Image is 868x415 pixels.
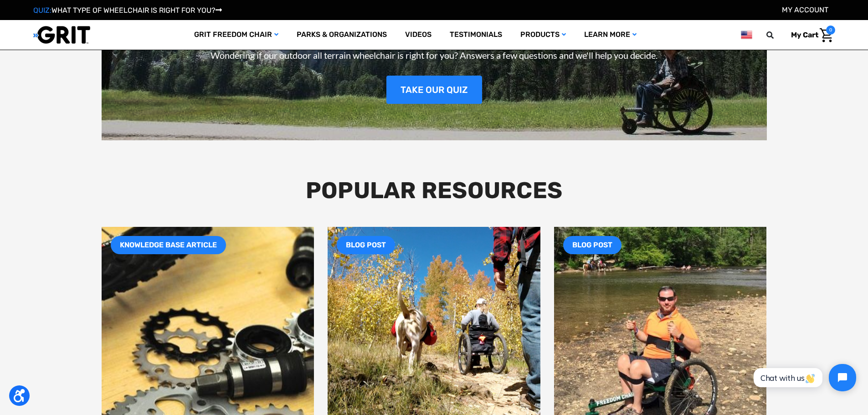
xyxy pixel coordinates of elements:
span: Phone Number [153,37,202,46]
img: Cart [820,28,833,42]
input: Search [770,26,784,45]
a: GRIT Freedom Chair [185,20,288,50]
iframe: Tidio Chat [744,356,864,399]
span: My Cart [791,31,818,39]
span: KNOWLEDGE BASE ARTICLE [111,236,226,254]
img: us.png [741,29,752,41]
span: QUIZ: [33,6,51,15]
a: Learn More [575,20,646,50]
a: Cart with 0 items [784,26,835,45]
a: Videos [396,20,441,50]
a: Testimonials [441,20,511,50]
img: GRIT All-Terrain Wheelchair and Mobility Equipment [33,26,90,44]
span: BLOG POST [337,236,395,254]
a: Account [782,5,828,14]
a: Parks & Organizations [288,20,396,50]
span: 0 [826,26,835,35]
a: QUIZ:WHAT TYPE OF WHEELCHAIR IS RIGHT FOR YOU? [33,6,222,15]
span: BLOG POST [563,236,621,254]
p: Wondering if our outdoor all terrain wheelchair is right for you? Answers a few questions and we'... [102,48,767,62]
a: TAKE OUR QUIZ [386,76,482,104]
a: Products [511,20,575,50]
